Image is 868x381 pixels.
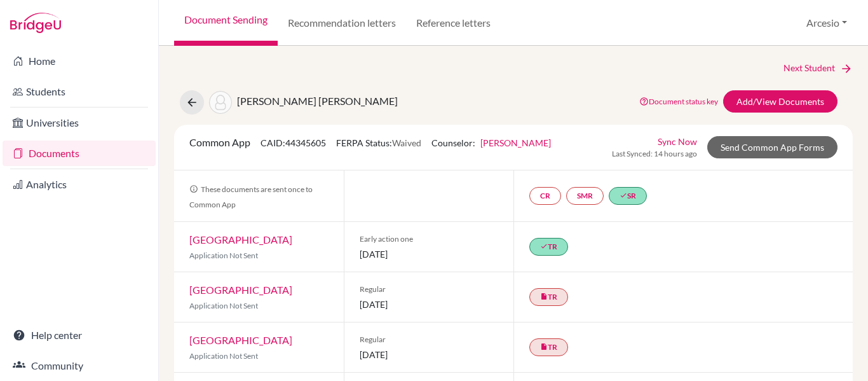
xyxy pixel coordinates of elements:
[189,136,250,148] span: Common App
[360,284,498,295] span: Regular
[723,90,837,113] a: Add/View Documents
[261,137,326,148] span: CAID: 44345605
[360,298,498,311] span: [DATE]
[189,184,313,209] span: These documents are sent once to Common App
[3,353,156,378] a: Community
[480,137,551,148] a: [PERSON_NAME]
[540,343,548,350] i: insert_drive_file
[707,136,837,158] a: Send Common App Forms
[431,137,551,148] span: Counselor:
[529,338,568,356] a: insert_drive_fileTR
[658,135,697,148] a: Sync Now
[620,191,627,199] i: done
[360,348,498,361] span: [DATE]
[237,95,398,107] span: [PERSON_NAME] [PERSON_NAME]
[801,11,853,35] button: Arcesio
[783,61,853,75] a: Next Student
[566,187,604,205] a: SMR
[3,79,156,104] a: Students
[189,351,258,361] span: Application Not Sent
[529,288,568,306] a: insert_drive_fileTR
[360,247,498,261] span: [DATE]
[189,301,258,310] span: Application Not Sent
[540,293,548,300] i: insert_drive_file
[189,233,292,246] a: [GEOGRAPHIC_DATA]
[360,233,498,245] span: Early action one
[540,242,548,250] i: done
[639,97,718,106] a: Document status key
[336,137,421,148] span: FERPA Status:
[3,110,156,135] a: Universities
[529,238,568,256] a: doneTR
[609,187,647,205] a: doneSR
[189,251,258,260] span: Application Not Sent
[3,172,156,197] a: Analytics
[10,13,61,33] img: Bridge-U
[360,334,498,345] span: Regular
[3,141,156,166] a: Documents
[189,334,292,346] a: [GEOGRAPHIC_DATA]
[189,284,292,296] a: [GEOGRAPHIC_DATA]
[612,148,697,160] span: Last Synced: 14 hours ago
[3,322,156,348] a: Help center
[3,48,156,74] a: Home
[529,187,561,205] a: CR
[392,137,421,148] span: Waived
